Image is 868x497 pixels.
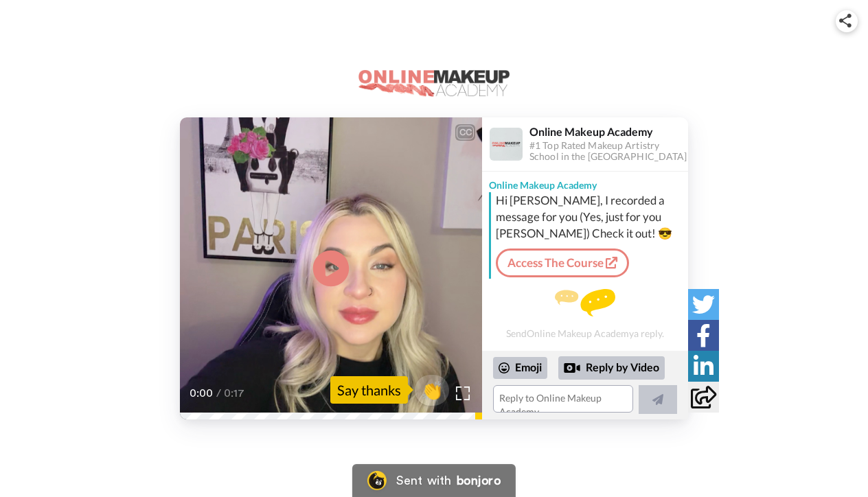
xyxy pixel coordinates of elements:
[415,379,449,401] span: 👏
[482,284,688,344] div: Send Online Makeup Academy a reply.
[358,70,510,96] img: logo
[493,357,547,379] div: Emoji
[415,375,449,406] button: 👏
[529,140,687,163] div: #1 Top Rated Makeup Artistry School in the [GEOGRAPHIC_DATA]
[555,289,615,316] img: message.svg
[558,356,665,380] div: Reply by Video
[529,125,687,138] div: Online Makeup Academy
[482,172,688,192] div: Online Makeup Academy
[457,126,474,139] div: CC
[216,385,221,402] span: /
[190,385,214,402] span: 0:00
[224,385,248,402] span: 0:17
[456,386,470,400] img: Full screen
[330,376,408,404] div: Say thanks
[490,128,523,161] img: Profile Image
[496,248,629,277] a: Access The Course
[839,14,852,27] img: ic_share.svg
[564,360,580,376] div: Reply by Video
[496,192,685,242] div: Hi [PERSON_NAME], I recorded a message for you (Yes, just for you [PERSON_NAME]) Check it out! 😎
